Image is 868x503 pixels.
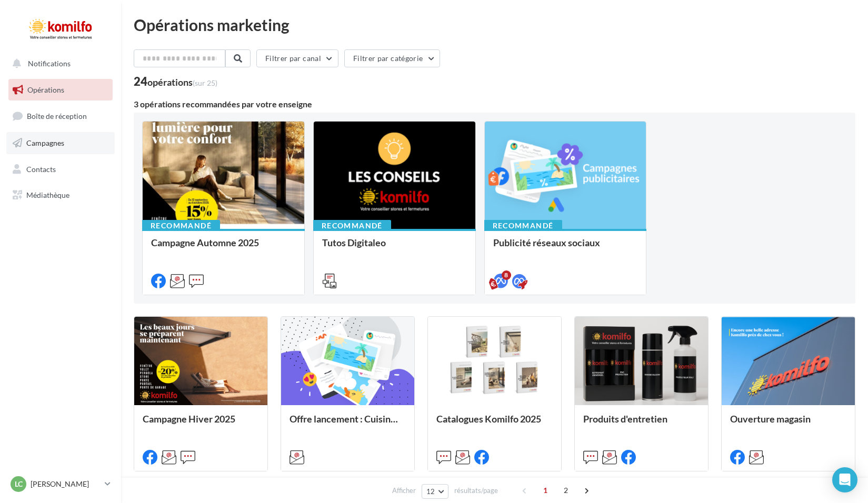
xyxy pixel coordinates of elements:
[26,138,64,147] span: Campagnes
[27,112,87,120] span: Boîte de réception
[426,487,435,496] span: 12
[313,220,391,232] div: Recommandé
[493,237,638,258] div: Publicité réseaux sociaux
[436,414,553,435] div: Catalogues Komilfo 2025
[256,49,338,67] button: Filtrer par canal
[6,184,115,206] a: Médiathèque
[134,17,855,33] div: Opérations marketing
[31,479,101,489] p: [PERSON_NAME]
[134,100,855,108] div: 3 opérations recommandées par votre enseigne
[392,486,416,496] span: Afficher
[290,414,406,435] div: Offre lancement : Cuisine extérieur
[730,414,846,435] div: Ouverture magasin
[832,467,857,492] div: Open Intercom Messenger
[142,220,220,232] div: Recommandé
[344,49,440,67] button: Filtrer par catégorie
[6,105,115,127] a: Boîte de réception
[26,164,56,173] span: Contacts
[583,414,700,435] div: Produits d'entretien
[147,77,217,87] div: opérations
[537,482,554,499] span: 1
[143,414,259,435] div: Campagne Hiver 2025
[502,270,511,280] div: 8
[134,76,217,87] div: 24
[151,237,296,258] div: Campagne Automne 2025
[454,486,498,496] span: résultats/page
[422,484,448,499] button: 12
[26,190,69,199] span: Médiathèque
[6,79,115,101] a: Opérations
[27,85,64,94] span: Opérations
[15,479,23,489] span: Lc
[8,474,113,494] a: Lc [PERSON_NAME]
[322,237,467,258] div: Tutos Digitaleo
[193,78,217,87] span: (sur 25)
[484,220,562,232] div: Recommandé
[6,158,115,180] a: Contacts
[6,132,115,154] a: Campagnes
[557,482,574,499] span: 2
[6,53,111,75] button: Notifications
[28,59,71,68] span: Notifications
